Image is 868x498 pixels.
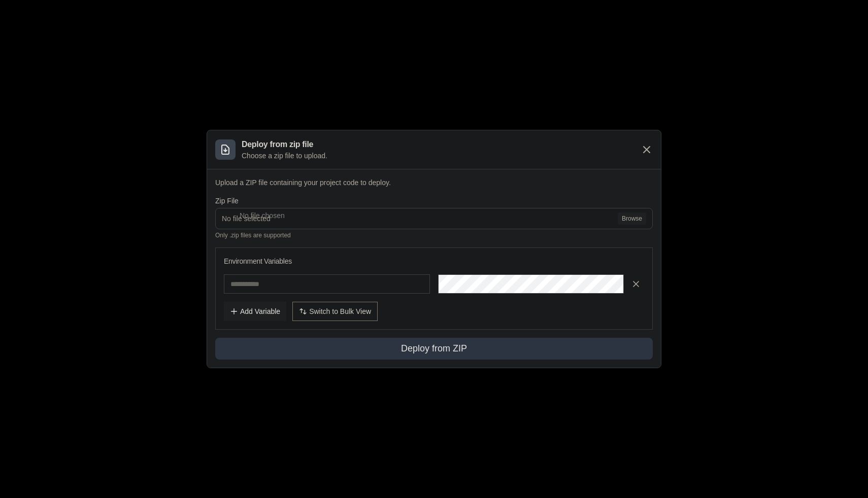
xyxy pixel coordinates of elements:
[242,138,327,151] h3: Deploy from zip file
[224,256,644,266] h3: Environment Variables
[309,306,371,316] span: Switch to Bulk View
[215,231,653,239] p: Only .zip files are supported
[215,338,653,360] button: Deploy from ZIP
[242,151,327,161] p: Choose a zip file to upload.
[292,302,378,321] button: Switch to Bulk View
[224,302,286,321] button: Add Variable
[215,208,653,229] input: No file selected Browse
[215,196,653,206] label: Zip File
[215,177,653,188] p: Upload a ZIP file containing your project code to deploy.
